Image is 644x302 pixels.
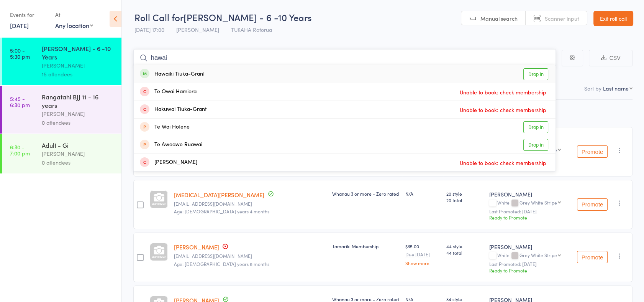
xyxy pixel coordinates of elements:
[545,15,579,22] span: Scanner input
[176,26,219,33] span: [PERSON_NAME]
[446,243,483,249] span: 44 style
[405,261,440,266] a: Show more
[577,145,608,158] button: Promote
[523,139,548,151] a: Drop in
[10,21,29,30] a: [DATE]
[332,243,399,249] div: Tamariki Membership
[42,149,115,158] div: [PERSON_NAME]
[593,11,633,26] a: Exit roll call
[489,209,571,214] small: Last Promoted: [DATE]
[405,252,440,257] small: Due [DATE]
[140,123,190,132] div: Te Wai Hotene
[519,252,557,257] div: Grey White Stripe
[489,267,571,274] div: Ready to Promote
[10,47,30,59] time: 5:00 - 5:30 pm
[10,144,30,156] time: 6:30 - 7:00 pm
[184,11,312,23] span: [PERSON_NAME] - 6 -10 Years
[2,134,121,173] a: 6:30 -7:00 pmAdult - Gi[PERSON_NAME]0 attendees
[519,147,557,152] div: Grey White Stripe
[174,253,326,259] small: arkenny88@gmail.com
[42,118,115,127] div: 0 attendees
[489,214,571,221] div: Ready to Promote
[446,197,483,203] span: 20 total
[603,84,629,92] div: Last name
[174,201,326,206] small: ccairnskeliher@gmail.com
[2,86,121,134] a: 5:45 -6:30 pmRangatahi BJJ 11 - 16 years[PERSON_NAME]0 attendees
[489,243,571,251] div: [PERSON_NAME]
[174,208,269,215] span: Age: [DEMOGRAPHIC_DATA] years 4 months
[42,109,115,118] div: [PERSON_NAME]
[42,92,115,109] div: Rangatahi BJJ 11 - 16 years
[140,105,206,114] div: Hakuwai Tiuka-Grant
[42,61,115,70] div: [PERSON_NAME]
[134,11,184,23] span: Roll Call for
[523,121,548,133] a: Drop in
[42,44,115,61] div: [PERSON_NAME] - 6 -10 Years
[480,15,518,22] span: Manual search
[2,38,121,85] a: 5:00 -5:30 pm[PERSON_NAME] - 6 -10 Years[PERSON_NAME]15 attendees
[42,158,115,167] div: 0 attendees
[231,26,272,33] span: TUKAHA Rotorua
[10,8,48,21] div: Events for
[140,87,197,96] div: Te Owai Hamiora
[458,86,548,98] span: Unable to book: check membership
[519,200,557,205] div: Grey White Stripe
[446,190,483,197] span: 20 style
[10,96,30,108] time: 5:45 - 6:30 pm
[577,251,608,263] button: Promote
[584,84,601,92] label: Sort by
[405,243,440,265] div: $35.00
[140,70,205,79] div: Hawaiki Tiuka-Grant
[55,8,93,21] div: At
[174,191,264,199] a: [MEDICAL_DATA][PERSON_NAME]
[458,104,548,116] span: Unable to book: check membership
[523,68,548,80] a: Drop in
[489,261,571,267] small: Last Promoted: [DATE]
[458,157,548,168] span: Unable to book: check membership
[446,249,483,256] span: 44 total
[140,140,202,149] div: Te Aweawe Ruawai
[589,50,633,66] button: CSV
[577,198,608,211] button: Promote
[134,26,164,33] span: [DATE] 17:00
[140,158,197,167] div: [PERSON_NAME]
[489,190,571,198] div: [PERSON_NAME]
[133,49,556,67] input: Search by name
[489,252,571,259] div: White
[174,261,269,267] span: Age: [DEMOGRAPHIC_DATA] years 8 months
[332,190,399,197] div: Whanau 3 or more - Zero rated
[174,243,219,251] a: [PERSON_NAME]
[42,70,115,79] div: 15 attendees
[55,21,93,30] div: Any location
[42,141,115,149] div: Adult - Gi
[489,200,571,206] div: White
[405,190,440,197] div: N/A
